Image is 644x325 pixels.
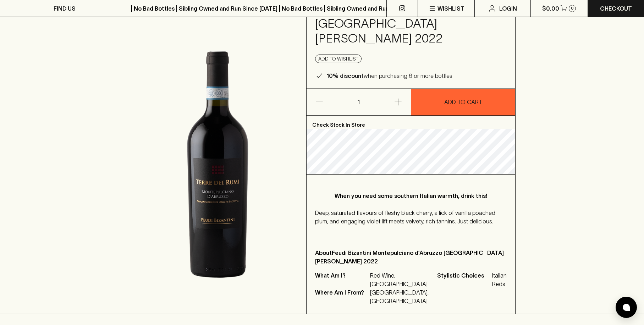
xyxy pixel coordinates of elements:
p: [GEOGRAPHIC_DATA], [GEOGRAPHIC_DATA] [370,288,429,305]
p: Deep, saturated flavours of fleshy black cherry, a lick of vanilla poached plum, and engaging vio... [315,209,507,226]
img: bubble-icon [623,304,630,311]
p: 1 [350,89,367,115]
p: when purchasing 6 or more bottles [326,72,452,80]
p: $0.00 [542,4,559,13]
button: Add to wishlist [315,55,362,63]
p: ADD TO CART [444,98,482,106]
p: Where Am I From? [315,288,368,305]
p: Check Stock In Store [307,116,515,129]
span: Stylistic Choices [437,271,490,288]
p: Login [499,4,517,13]
p: What Am I? [315,271,368,288]
p: FIND US [54,4,76,13]
p: Red Wine, [GEOGRAPHIC_DATA] [370,271,429,288]
b: 10% discount [326,73,364,79]
p: About Feudi Bizantini Montepulciano d’Abruzzo [GEOGRAPHIC_DATA][PERSON_NAME] 2022 [315,249,507,266]
button: ADD TO CART [411,89,515,115]
p: When you need some southern Italian warmth, drink this! [329,192,492,200]
img: 32517.png [129,2,306,314]
p: Checkout [600,4,632,13]
p: Wishlist [437,4,464,13]
p: 0 [571,6,574,10]
span: Italian Reds [492,271,507,288]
